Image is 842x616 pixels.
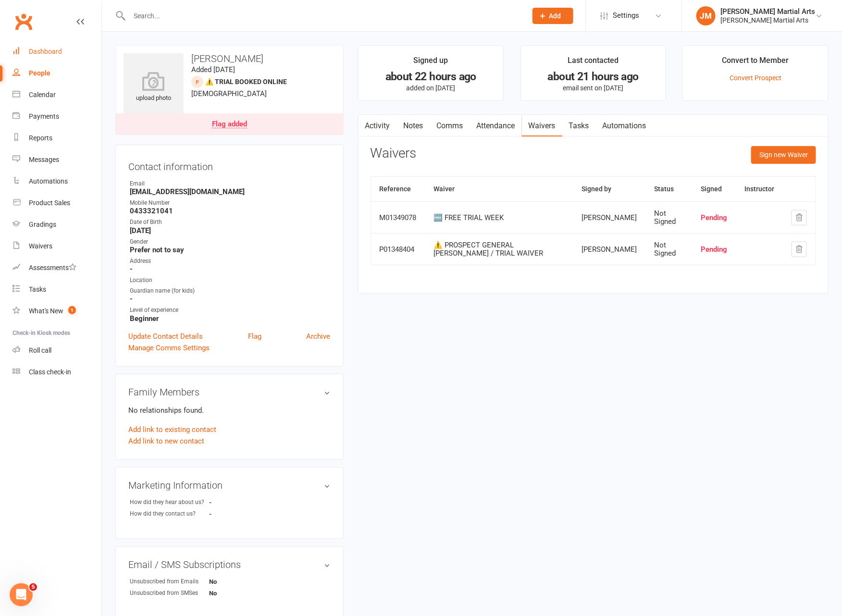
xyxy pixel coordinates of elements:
[248,331,261,342] a: Flag
[29,307,63,315] div: What's New
[12,171,101,192] a: Automations
[29,156,59,163] div: Messages
[29,583,37,591] span: 5
[701,246,727,254] div: Pending
[130,286,331,296] div: Guardian name (for kids)
[425,177,573,201] th: Waiver
[128,559,331,570] h3: Email / SMS Subscriptions
[549,12,561,20] span: Add
[12,300,101,322] a: What's New1
[12,361,101,383] a: Class kiosk mode
[12,106,101,127] a: Payments
[29,346,51,354] div: Roll call
[12,214,101,235] a: Gradings
[128,387,331,397] h3: Family Members
[130,295,331,303] strong: -
[29,112,59,120] div: Payments
[12,127,101,149] a: Reports
[209,499,264,506] strong: -
[128,342,210,354] a: Manage Comms Settings
[209,578,264,585] strong: No
[720,16,815,25] div: [PERSON_NAME] Martial Arts
[367,84,495,92] p: added on [DATE]
[130,276,331,285] div: Location
[128,424,216,435] a: Add link to existing contact
[12,41,101,62] a: Dashboard
[128,480,331,491] h3: Marketing Information
[613,5,639,26] span: Settings
[12,84,101,106] a: Calendar
[130,314,331,323] strong: Beginner
[130,498,209,507] div: How did they hear about us?
[124,72,184,103] div: upload photo
[130,226,331,235] strong: [DATE]
[205,78,287,86] span: ⚠️ TRIAL BOOKED ONLINE
[130,187,331,196] strong: [EMAIL_ADDRESS][DOMAIN_NAME]
[29,264,76,271] div: Assessments
[696,6,716,25] div: JM
[692,177,736,201] th: Signed
[12,257,101,279] a: Assessments
[29,91,56,99] div: Calendar
[191,65,235,74] time: Added [DATE]
[130,246,331,254] strong: Prefer not to say
[562,115,596,137] a: Tasks
[29,285,46,293] div: Tasks
[359,115,397,137] a: Activity
[126,9,520,23] input: Search...
[68,306,76,314] span: 1
[654,241,683,257] div: Not Signed
[596,115,653,137] a: Automations
[29,48,62,55] div: Dashboard
[130,306,331,315] div: Level of experience
[130,218,331,227] div: Date of Birth
[12,149,101,171] a: Messages
[470,115,522,137] a: Attendance
[722,54,789,72] div: Convert to Member
[128,331,203,342] a: Update Contact Details
[130,257,331,266] div: Address
[532,8,573,24] button: Add
[413,54,448,72] div: Signed up
[371,146,417,161] h3: Waivers
[130,265,331,273] strong: -
[12,340,101,361] a: Roll call
[720,7,815,16] div: [PERSON_NAME] Martial Arts
[701,214,727,222] div: Pending
[582,214,637,222] div: [PERSON_NAME]
[209,590,264,597] strong: No
[10,583,33,606] iframe: Intercom live chat
[582,246,637,254] div: [PERSON_NAME]
[522,115,562,137] a: Waivers
[367,72,495,82] div: about 22 hours ago
[209,510,264,517] strong: -
[12,279,101,300] a: Tasks
[12,62,101,84] a: People
[130,509,209,518] div: How did they contact us?
[128,158,331,172] h3: Contact information
[654,209,683,225] div: Not Signed
[212,121,247,128] div: Flag added
[130,589,209,598] div: Unsubscribed from SMSes
[191,89,267,98] span: [DEMOGRAPHIC_DATA]
[380,246,417,254] div: P01348404
[380,214,417,222] div: M01349078
[130,198,331,208] div: Mobile Number
[130,179,331,188] div: Email
[12,10,36,34] a: Clubworx
[128,435,204,447] a: Add link to new contact
[530,72,657,82] div: about 21 hours ago
[130,577,209,586] div: Unsubscribed from Emails
[371,177,425,201] th: Reference
[12,235,101,257] a: Waivers
[307,331,331,342] a: Archive
[124,53,335,64] h3: [PERSON_NAME]
[29,199,70,207] div: Product Sales
[128,405,331,416] p: No relationships found.
[730,74,781,82] a: Convert Prospect
[434,214,564,222] div: 🆓 FREE TRIAL WEEK
[434,241,564,257] div: ⚠️ PROSPECT GENERAL [PERSON_NAME] / TRIAL WAIVER
[397,115,430,137] a: Notes
[12,192,101,214] a: Product Sales
[29,69,50,77] div: People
